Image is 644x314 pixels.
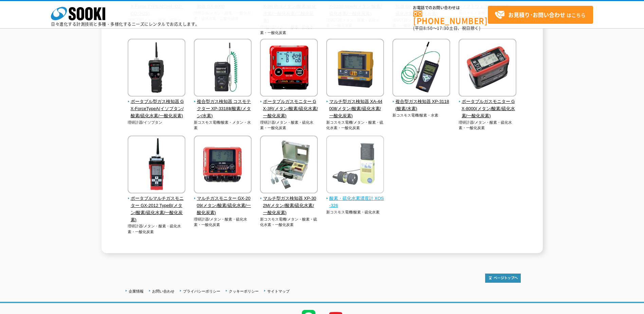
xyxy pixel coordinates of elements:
[128,39,185,98] img: ポータブル型ガス検知器 GX-ForceTypeA(イソブタン/酸素/硫化水素/一酸化炭素)
[326,136,384,195] img: 酸素・硫化水素濃度計 XOS-326
[459,39,516,98] img: ポータブルガスモニター GX-8000(メタン/酸素/硫化水素/一酸化炭素)
[459,120,517,131] p: 理研計器/メタン・酸素・硫化水素・一酸化炭素
[260,39,318,98] img: ポータブルガスモニター GX-3R(メタン/酸素/硫化水素/一酸化炭素)
[260,120,318,131] p: 理研計器/メタン・酸素・硫化水素・一酸化炭素
[260,136,318,195] img: マルチ型ガス検知器 XP-302M(メタン/酸素/硫化水素/一酸化炭素)
[194,98,252,119] span: 複合型ガス検知器 コスモテクター XP-3318Ⅱ(酸素/メタン/水素)
[194,189,252,216] a: マルチガスモニター GX-2009(メタン/酸素/硫化水素/一酸化炭素)
[413,25,480,31] span: (平日 ～ 土日、祝日除く)
[194,216,252,228] p: 理研計器/メタン・酸素・硫化水素・一酸化炭素
[128,189,186,223] a: ポータブルマルチガスモニター GX-2012 TypeB(メタン/酸素/硫化水素/一酸化炭素)
[392,92,450,112] a: 複合型ガス検知器 XP-3118(酸素/水素)
[326,195,384,209] span: 酸素・硫化水素濃度計 XOS-326
[413,6,488,10] span: お電話でのお問い合わせは
[326,209,384,215] p: 新コスモス電機/酸素・硫化水素
[128,120,186,125] p: 理研計器/イソブタン
[128,136,185,195] img: ポータブルマルチガスモニター GX-2012 TypeB(メタン/酸素/硫化水素/一酸化炭素)
[260,92,318,119] a: ポータブルガスモニター GX-3R(メタン/酸素/硫化水素/一酸化炭素)
[326,98,384,119] span: マルチ型ガス検知器 XA-4400Ⅱ(メタン/酸素/硫化水素/一酸化炭素)
[194,136,252,195] img: マルチガスモニター GX-2009(メタン/酸素/硫化水素/一酸化炭素)
[260,195,318,216] span: マルチ型ガス検知器 XP-302M(メタン/酸素/硫化水素/一酸化炭素)
[194,120,252,131] p: 新コスモス電機/酸素・メタン・水素
[260,98,318,119] span: ポータブルガスモニター GX-3R(メタン/酸素/硫化水素/一酸化炭素)
[260,216,318,228] p: 新コスモス電機/メタン・酸素・硫化水素・一酸化炭素
[326,120,384,131] p: 新コスモス電機/メタン・酸素・硫化水素・一酸化炭素
[392,112,450,118] p: 新コスモス電機/酸素・水素
[128,195,186,223] span: ポータブルマルチガスモニター GX-2012 TypeB(メタン/酸素/硫化水素/一酸化炭素)
[128,92,186,119] a: ポータブル型ガス検知器 GX-ForceTypeA(イソブタン/酸素/硫化水素/一酸化炭素)
[485,274,521,283] img: トップページへ
[495,10,586,20] span: はこちら
[459,92,517,119] a: ポータブルガスモニター GX-8000(メタン/酸素/硫化水素/一酸化炭素)
[392,98,450,112] span: 複合型ガス検知器 XP-3118(酸素/水素)
[51,22,200,26] p: 日々進化する計測技術と多種・多様化するニーズにレンタルでお応えします。
[437,25,449,31] span: 17:30
[488,6,593,24] a: お見積り･お問い合わせはこちら
[326,189,384,209] a: 酸素・硫化水素濃度計 XOS-326
[413,11,488,24] a: [PHONE_NUMBER]
[194,92,252,119] a: 複合型ガス検知器 コスモテクター XP-3318Ⅱ(酸素/メタン/水素)
[152,289,174,293] a: お問い合わせ
[128,223,186,234] p: 理研計器/メタン・酸素・硫化水素・一酸化炭素
[260,189,318,216] a: マルチ型ガス検知器 XP-302M(メタン/酸素/硫化水素/一酸化炭素)
[229,289,259,293] a: クッキーポリシー
[129,289,144,293] a: 企業情報
[459,98,517,119] span: ポータブルガスモニター GX-8000(メタン/酸素/硫化水素/一酸化炭素)
[508,11,565,19] strong: お見積り･お問い合わせ
[194,39,252,98] img: 複合型ガス検知器 コスモテクター XP-3318Ⅱ(酸素/メタン/水素)
[183,289,220,293] a: プライバシーポリシー
[326,39,384,98] img: マルチ型ガス検知器 XA-4400Ⅱ(メタン/酸素/硫化水素/一酸化炭素)
[423,25,433,31] span: 8:50
[267,289,290,293] a: サイトマップ
[128,98,186,119] span: ポータブル型ガス検知器 GX-ForceTypeA(イソブタン/酸素/硫化水素/一酸化炭素)
[392,39,450,98] img: 複合型ガス検知器 XP-3118(酸素/水素)
[326,92,384,119] a: マルチ型ガス検知器 XA-4400Ⅱ(メタン/酸素/硫化水素/一酸化炭素)
[194,195,252,216] span: マルチガスモニター GX-2009(メタン/酸素/硫化水素/一酸化炭素)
